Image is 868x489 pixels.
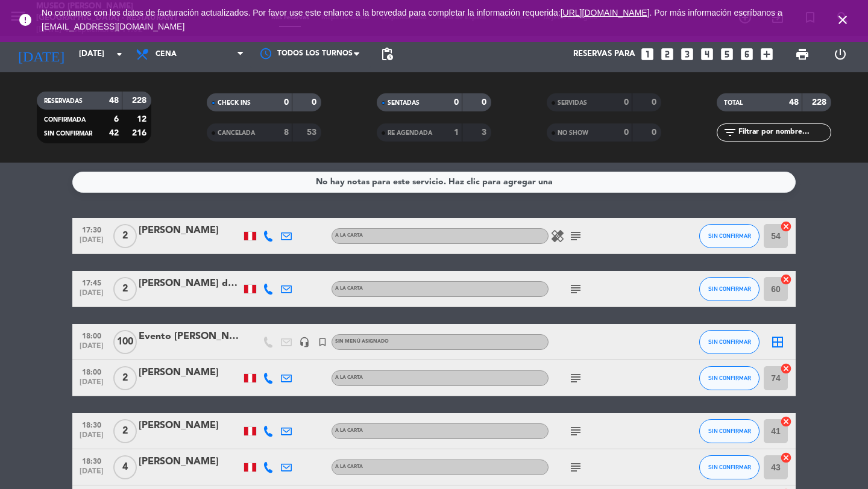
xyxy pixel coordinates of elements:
span: RE AGENDADA [388,130,432,136]
i: cancel [780,220,792,232]
span: 2 [113,419,137,443]
span: 18:00 [77,328,107,342]
span: 2 [113,366,137,390]
span: pending_actions [380,47,394,61]
span: [DATE] [77,431,107,445]
span: SIN CONFIRMAR [708,375,751,381]
strong: 0 [312,98,319,107]
button: SIN CONFIRMAR [699,224,759,248]
span: 100 [113,330,137,354]
i: subject [568,229,583,243]
i: filter_list [723,125,737,140]
i: healing [550,229,565,243]
i: border_all [770,335,785,349]
strong: 3 [482,128,489,137]
span: 2 [113,277,137,301]
div: [PERSON_NAME] [139,365,241,381]
strong: 48 [109,96,119,105]
span: [DATE] [77,236,107,250]
a: . Por más información escríbanos a [EMAIL_ADDRESS][DOMAIN_NAME] [42,8,782,31]
span: [DATE] [77,467,107,481]
span: SENTADAS [388,100,420,106]
i: looks_5 [719,46,735,62]
i: cancel [780,452,792,464]
strong: 8 [284,128,289,137]
strong: 48 [789,98,799,107]
span: 2 [113,224,137,248]
strong: 228 [132,96,149,105]
i: cancel [780,416,792,428]
span: CONFIRMADA [44,117,86,123]
span: 18:30 [77,453,107,467]
strong: 0 [624,128,629,137]
span: A la carta [335,233,363,238]
div: [PERSON_NAME] [139,223,241,238]
i: subject [568,371,583,385]
strong: 53 [307,128,319,137]
span: [DATE] [77,289,107,303]
a: [URL][DOMAIN_NAME] [561,8,650,17]
i: cancel [780,273,792,285]
strong: 6 [114,115,119,123]
span: 17:30 [77,222,107,236]
i: error [18,13,33,27]
i: looks_6 [739,46,755,62]
span: SIN CONFIRMAR [44,131,92,137]
strong: 216 [132,129,149,137]
i: add_box [759,46,775,62]
span: CHECK INS [218,100,251,106]
button: SIN CONFIRMAR [699,330,759,354]
strong: 228 [812,98,829,107]
button: SIN CONFIRMAR [699,419,759,443]
span: print [795,47,810,61]
span: A la carta [335,286,363,291]
span: Cena [156,50,177,58]
span: A la carta [335,375,363,380]
div: Evento [PERSON_NAME] [139,329,241,344]
span: CANCELADA [218,130,255,136]
i: subject [568,460,583,475]
span: SIN CONFIRMAR [708,428,751,434]
span: SERVIDAS [558,100,587,106]
span: [DATE] [77,378,107,392]
strong: 0 [652,98,659,107]
span: Reservas para [573,49,635,59]
button: SIN CONFIRMAR [699,366,759,390]
strong: 0 [482,98,489,107]
button: SIN CONFIRMAR [699,455,759,479]
div: [PERSON_NAME] de la [PERSON_NAME] [139,276,241,291]
span: Sin menú asignado [335,339,389,344]
strong: 0 [284,98,289,107]
i: power_settings_new [833,47,848,61]
span: 17:45 [77,275,107,289]
i: cancel [780,363,792,375]
i: looks_3 [679,46,695,62]
strong: 12 [137,115,149,123]
strong: 42 [109,129,119,137]
i: looks_one [640,46,655,62]
i: turned_in_not [317,337,328,347]
i: headset_mic [299,337,310,347]
div: No hay notas para este servicio. Haz clic para agregar una [316,175,553,189]
span: NO SHOW [558,130,588,136]
i: [DATE] [9,41,73,67]
span: A la carta [335,428,363,433]
span: A la carta [335,464,363,469]
span: No contamos con los datos de facturación actualizados. Por favor use este enlance a la brevedad p... [42,8,782,31]
span: [DATE] [77,342,107,356]
i: subject [568,282,583,296]
span: TOTAL [724,100,743,106]
span: 18:30 [77,417,107,431]
span: SIN CONFIRMAR [708,338,751,345]
strong: 0 [624,98,629,107]
i: subject [568,424,583,438]
div: [PERSON_NAME] [139,454,241,470]
span: 18:00 [77,364,107,378]
i: close [835,13,850,27]
div: [PERSON_NAME] [139,418,241,434]
strong: 0 [652,128,659,137]
span: SIN CONFIRMAR [708,464,751,470]
div: LOG OUT [821,36,859,72]
i: looks_two [659,46,675,62]
input: Filtrar por nombre... [737,126,831,139]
